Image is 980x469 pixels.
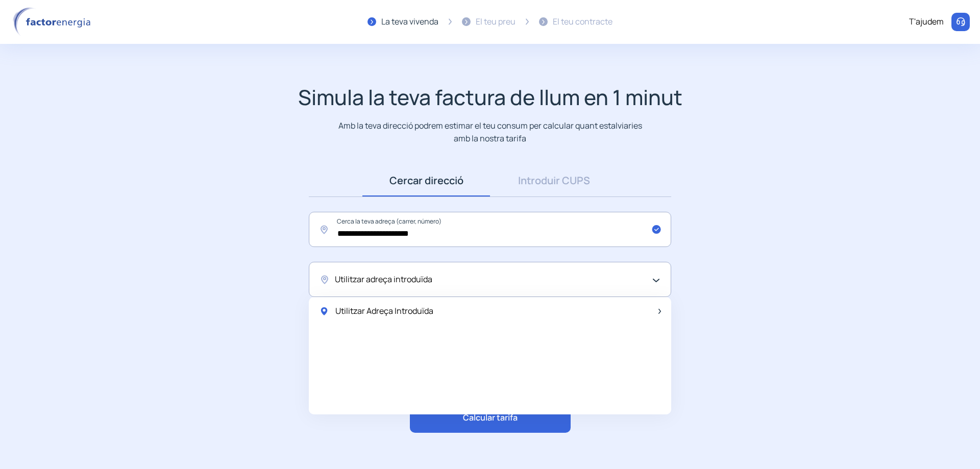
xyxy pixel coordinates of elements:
span: Utilitzar adreça introduïda [335,273,432,286]
span: Utilitzar Adreça Introduïda [335,305,433,318]
div: La teva vivenda [381,15,438,29]
span: Calcular tarifa [463,411,518,425]
a: Introduir CUPS [490,165,618,196]
img: llamar [955,17,966,27]
div: El teu contracte [553,15,612,29]
p: Amb la teva direcció podrem estimar el teu consum per calcular quant estalviaries amb la nostra t... [336,119,644,144]
h1: Simula la teva factura de llum en 1 minut [298,85,682,110]
img: arrow-next-item.svg [658,309,661,314]
div: T'ajudem [909,15,944,29]
img: location-pin-green.svg [319,306,329,316]
div: El teu preu [476,15,516,29]
img: logo factor [10,7,97,37]
a: Cercar direcció [362,165,490,196]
